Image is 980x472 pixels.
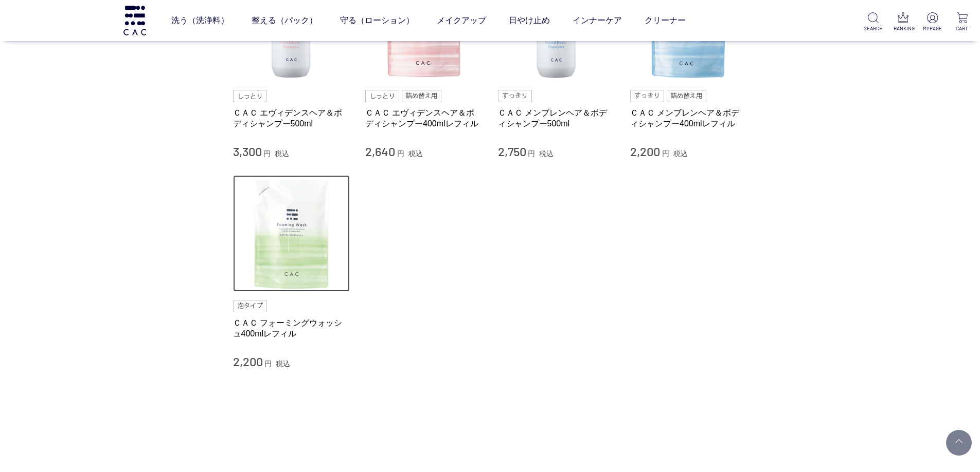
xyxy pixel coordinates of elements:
[233,144,262,159] span: 3,300
[630,90,664,102] img: すっきり
[340,6,414,35] a: 守る（ローション）
[252,6,317,35] a: 整える（パック）
[923,25,942,32] p: MYPAGE
[673,149,688,158] span: 税込
[276,360,290,368] span: 税込
[233,300,267,312] img: 泡タイプ
[365,107,483,129] a: ＣＡＣ エヴィデンスヘア＆ボディシャンプー400mlレフィル
[498,90,532,102] img: すっきり
[630,144,660,159] span: 2,200
[365,144,395,159] span: 2,640
[573,6,622,35] a: インナーケア
[498,144,526,159] span: 2,750
[365,90,399,102] img: しっとり
[233,107,350,129] a: ＣＡＣ エヴィデンスヘア＆ボディシャンプー500ml
[233,354,263,369] span: 2,200
[509,6,550,35] a: 日やけ止め
[539,149,554,158] span: 税込
[233,317,350,339] a: ＣＡＣ フォーミングウォッシュ400mlレフィル
[408,149,423,158] span: 税込
[894,25,913,32] p: RANKING
[233,175,350,292] img: ＣＡＣ フォーミングウォッシュ400mlレフィル
[953,12,972,32] a: CART
[953,25,972,32] p: CART
[864,12,883,32] a: SEARCH
[263,149,271,158] span: 円
[923,12,942,32] a: MYPAGE
[171,6,229,35] a: 洗う（洗浄料）
[864,25,883,32] p: SEARCH
[122,6,148,35] img: logo
[894,12,913,32] a: RANKING
[662,149,669,158] span: 円
[498,107,615,129] a: ＣＡＣ メンブレンヘア＆ボディシャンプー500ml
[667,90,706,102] img: 詰め替え用
[264,360,272,368] span: 円
[645,6,686,35] a: クリーナー
[233,90,267,102] img: しっとり
[402,90,441,102] img: 詰め替え用
[397,149,404,158] span: 円
[630,107,747,129] a: ＣＡＣ メンブレンヘア＆ボディシャンプー400mlレフィル
[437,6,486,35] a: メイクアップ
[275,149,289,158] span: 税込
[528,149,535,158] span: 円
